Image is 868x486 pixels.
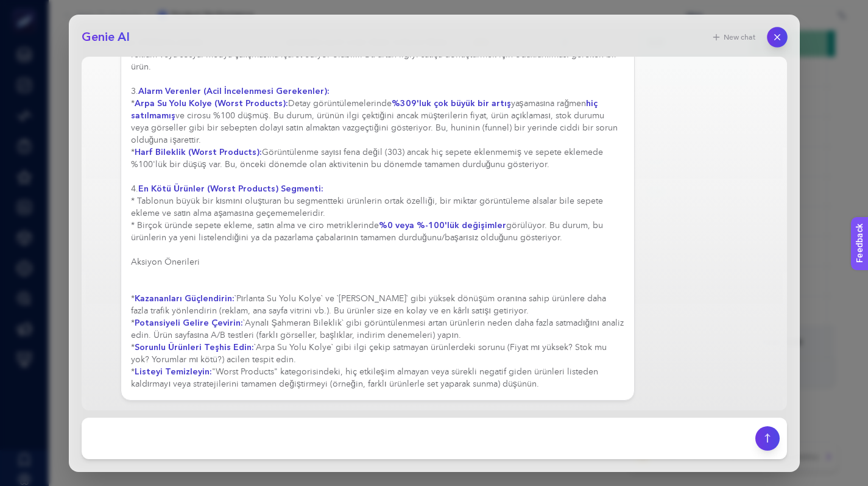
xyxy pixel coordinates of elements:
[392,98,511,109] strong: %309'luk çok büyük bir artış
[135,98,288,109] strong: Arpa Su Yolu Kolye (Worst Products):
[135,341,254,353] strong: Sorunlu Ürünleri Teşhis Edin:
[131,98,598,121] strong: hiç satılmamış
[704,29,763,46] button: New chat
[379,220,506,231] strong: %0 veya %-100'lük değişimler
[7,4,46,13] span: Feedback
[135,146,262,158] strong: Harf Bileklik (Worst Products):
[135,293,235,304] strong: Kazananları Güçlendirin:
[131,256,625,268] h3: Aksiyon Önerileri
[138,85,330,97] strong: Alarm Verenler (Acil İncelenmesi Gerekenler):
[82,29,130,46] h2: Genie AI
[135,317,243,329] strong: Potansiyeli Gelire Çevirin:
[135,366,212,377] strong: Listeyi Temizleyin:
[138,183,323,195] strong: En Kötü Ürünler (Worst Products) Segmenti:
